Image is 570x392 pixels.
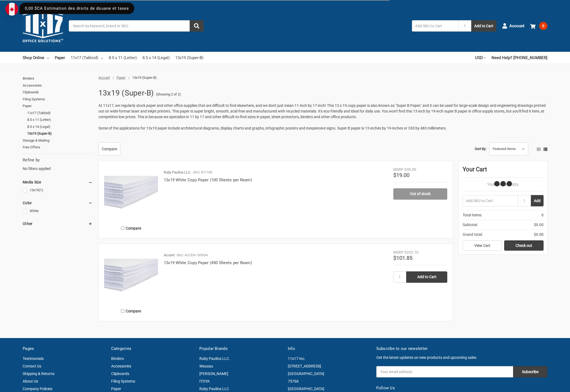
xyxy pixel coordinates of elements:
h5: Subscribe to our newsletter [376,346,547,352]
span: $19.00 [393,172,409,178]
span: Subtotal: [463,222,478,228]
a: Storage & Mailing [23,137,93,144]
a: 8.5 x 11 (Letter) [109,52,137,64]
label: Compare [104,306,158,315]
img: 13x19 White Copy Paper (450 Sheets per Ream) [104,250,158,304]
img: duty and tax information for Canada [5,3,18,16]
span: (1) [39,188,43,192]
p: Ruby Paulina LLC. [164,170,191,175]
a: View Cart [463,240,502,251]
a: Free Offers [23,144,93,151]
a: Accessories [111,364,131,368]
span: Total Items: [463,212,482,218]
h5: Pages [23,346,105,352]
img: 11x17.com [23,6,63,46]
a: Company Policies [23,387,52,391]
span: 0 [539,22,547,30]
span: 13x19 (Super-B) [132,76,157,80]
p: SKU: 871180 [193,170,212,175]
p: Accent [164,253,175,258]
h1: 13x19 (Super-B) [98,86,154,100]
a: [PERSON_NAME] [199,371,228,376]
h5: Popular Brands [199,346,282,352]
span: $101.85 [393,255,412,261]
input: Search by keyword, brand or SKU [69,20,204,32]
a: Out of stock [393,188,447,200]
div: MSRP [393,167,404,172]
a: Shop Online [23,52,49,64]
a: Need Help? [PHONE_NUMBER] [492,52,547,64]
a: 13x19 White Copy Paper (100 Sheets per Ream) [164,178,252,182]
button: Add to Cart [471,20,496,32]
h5: Categories [111,346,194,352]
a: Paper [117,76,125,80]
a: About Us [23,379,38,383]
a: Filing Systems [23,96,93,103]
a: Clipboards [111,371,129,376]
a: Wausau [199,364,213,368]
span: Account [509,23,524,29]
a: Accueil [98,76,110,80]
button: Add [531,195,544,206]
a: 8.5 x 14 (Legal) [27,123,93,130]
a: 8.5 x 11 (Letter) [27,116,93,123]
a: Ruby Paulina LLC. [199,356,230,361]
label: Sort By: [475,145,486,153]
img: 13x19 White Copy Paper (100 Sheets per Ream) [104,167,158,221]
div: No filters applied [23,157,93,172]
a: 11x17 (Tabloid) [27,110,93,117]
span: 0 [541,212,544,218]
a: Accessories [23,82,93,89]
input: Subscribe [513,366,547,377]
a: Ruby Paulina LLC [199,387,229,391]
h5: Follow Us [376,385,547,391]
span: (Showing 2 of 2) [156,92,181,97]
a: Paper [55,52,65,64]
a: Account [502,19,524,33]
p: SKU: ACCEN-189034 [176,253,208,258]
a: White [23,207,93,215]
h5: Other [23,220,93,227]
label: Compare [104,224,158,233]
a: Shipping & Returns [23,371,54,376]
span: $0.00 [534,232,544,237]
a: 13x19 (Super-B) [27,130,93,137]
a: 11x17 (Tabloid) [71,52,103,64]
span: Grand total: [463,232,483,237]
p: Get the latest updates on new products and upcoming sales [376,355,547,360]
a: ITOYA [199,379,210,383]
h5: Refine by [23,157,93,163]
a: 13x19 [23,187,93,194]
span: $38.00 [404,167,416,172]
h5: Media Size [23,179,93,185]
a: 0 [530,19,547,33]
a: Check out [504,240,544,251]
div: Your Cart [463,165,544,178]
input: Add SKU to Cart [412,20,458,32]
input: Add SKU to Cart [463,195,518,206]
input: Your email address [376,366,513,377]
span: $0.00 [534,222,544,228]
a: Paper [23,103,93,110]
a: 13x19 (Super-B) [175,52,203,64]
h5: Color [23,200,93,206]
a: Binders [111,356,124,361]
a: USD [475,52,486,64]
input: Compare [121,309,124,313]
span: At 11x17, we regularly stock paper and other office supplies that are difficult to find elsewhere... [98,103,546,119]
span: Some of the applications for 13x19 paper include architectural diagrams, display charts and graph... [98,126,447,130]
a: Contact Us [23,364,41,368]
span: $203.70 [404,250,418,254]
a: Paper [111,387,121,391]
a: Clipboards [23,89,93,96]
a: Binders [23,75,93,82]
p: Your Cart Is Empty. [463,182,544,187]
h5: Info [288,346,371,352]
div: 0,00 $CA Estimation des droits de douane et taxes [19,3,134,14]
div: MSRP [393,250,404,255]
input: Add to Cart [406,271,447,283]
